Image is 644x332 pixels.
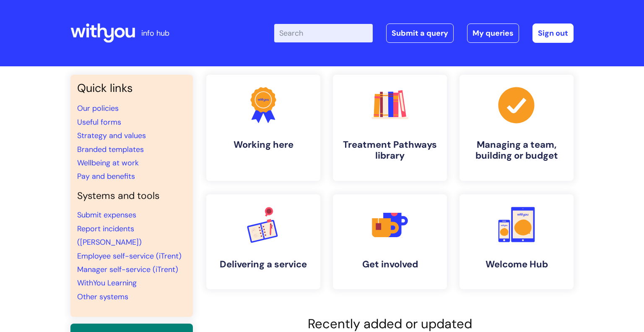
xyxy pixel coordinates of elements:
a: Submit a query [386,24,454,43]
a: Treatment Pathways library [333,75,447,181]
a: Report incidents ([PERSON_NAME]) [77,224,142,247]
a: Manager self-service (iTrent) [77,264,178,274]
div: | - [274,24,574,43]
a: Useful forms [77,117,121,127]
a: Strategy and values [77,131,146,141]
h4: Systems and tools [77,190,186,202]
h4: Welcome Hub [466,259,567,270]
h4: Treatment Pathways library [340,139,440,162]
a: Wellbeing at work [77,158,139,168]
a: Delivering a service [206,194,320,289]
a: My queries [467,24,519,43]
p: info hub [141,26,169,40]
a: Welcome Hub [460,194,574,289]
a: Get involved [333,194,447,289]
a: Submit expenses [77,210,136,220]
a: Managing a team, building or budget [460,75,574,181]
h4: Delivering a service [213,259,314,270]
h2: Recently added or updated [206,316,574,332]
h4: Get involved [340,259,440,270]
a: Our policies [77,103,119,113]
h4: Managing a team, building or budget [466,139,567,162]
input: Search [274,24,373,42]
a: Employee self-service (iTrent) [77,251,182,261]
a: Working here [206,75,320,181]
h4: Working here [213,139,314,150]
a: Branded templates [77,144,144,154]
a: Pay and benefits [77,171,135,181]
h3: Quick links [77,81,186,95]
a: Other systems [77,292,128,302]
a: Sign out [532,24,574,43]
a: WithYou Learning [77,278,137,288]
